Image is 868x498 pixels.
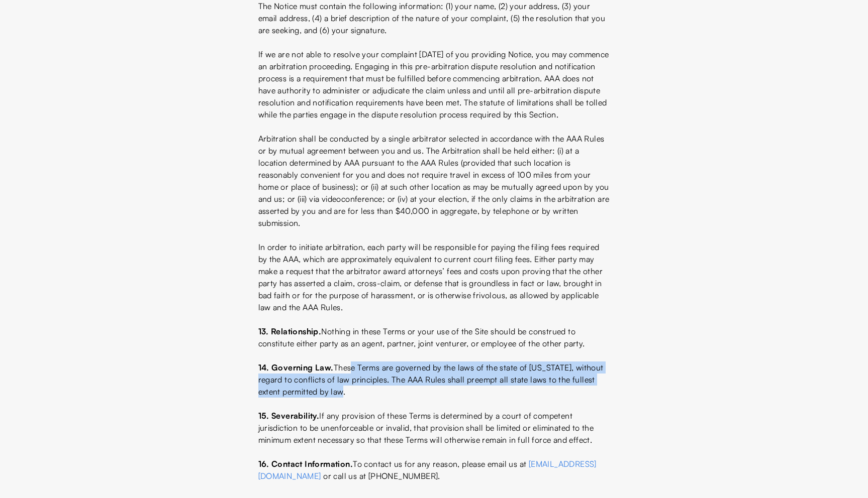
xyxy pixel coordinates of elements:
[258,133,610,229] p: Arbitration shall be conducted by a single arbitrator selected in accordance with the AAA Rules o...
[258,410,610,446] p: If any provision of these Terms is determined by a court of competent jurisdiction to be unenforc...
[258,411,320,421] span: 15. Severability.
[258,48,610,120] p: If we are not able to resolve your complaint [DATE] of you providing Notice, you may commence an ...
[258,459,353,469] span: 16. Contact Information.
[258,241,610,313] p: In order to initiate arbitration, each party will be responsible for paying the filing fees requi...
[258,361,610,398] p: These Terms are governed by the laws of the state of [US_STATE], without regard to conflicts of l...
[258,326,322,336] span: 13. Relationship.
[258,362,334,372] span: 14. Governing Law.
[258,325,610,349] p: Nothing in these Terms or your use of the Site should be construed to constitute either party as ...
[258,458,610,482] p: To contact us for any reason, please email us at or call us at [PHONE_NUMBER].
